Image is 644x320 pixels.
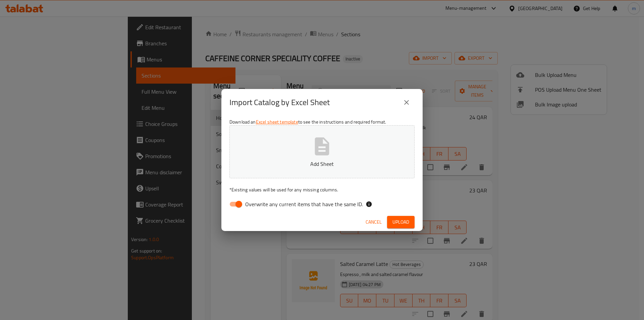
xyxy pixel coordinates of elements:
[221,116,423,213] div: Download an to see the instructions and required format.
[366,201,372,208] svg: If the overwrite option isn't selected, then the items that match an existing ID will be ignored ...
[229,186,415,193] p: Existing values will be used for any missing columns.
[392,218,409,226] span: Upload
[245,200,363,208] span: Overwrite any current items that have the same ID.
[229,97,330,108] h2: Import Catalog by Excel Sheet
[256,118,298,126] a: Excel sheet template
[366,218,382,226] span: Cancel
[240,160,404,168] p: Add Sheet
[387,216,415,228] button: Upload
[363,216,384,228] button: Cancel
[398,94,415,110] button: close
[229,125,415,178] button: Add Sheet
